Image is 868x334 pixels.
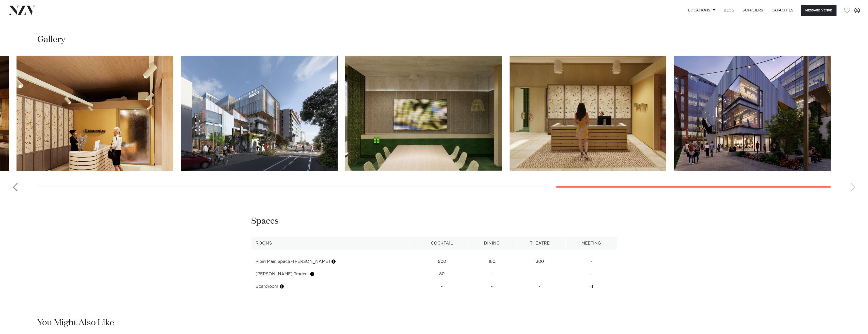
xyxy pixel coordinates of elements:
td: - [566,268,617,280]
swiper-slide: 10 / 14 [17,56,173,171]
th: Dining [470,237,514,250]
button: Message Venue [801,5,837,16]
td: - [514,268,565,280]
td: - [514,280,565,293]
swiper-slide: 12 / 14 [345,56,502,171]
a: Capacities [767,5,798,16]
th: Rooms [251,237,414,250]
h2: You Might Also Like [37,317,114,329]
td: Boardroom [251,280,414,293]
a: BLOG [720,5,738,16]
td: 80 [414,268,470,280]
h2: Gallery [37,34,65,45]
a: SUPPLIERS [738,5,767,16]
td: [PERSON_NAME] Traders [251,268,414,280]
td: Pipiri Main Space -[PERSON_NAME] [251,255,414,268]
td: 180 [470,255,514,268]
th: Meeting [566,237,617,250]
swiper-slide: 11 / 14 [181,56,338,171]
th: Cocktail [414,237,470,250]
td: - [470,280,514,293]
img: nzv-logo.png [8,6,36,15]
swiper-slide: 14 / 14 [674,56,831,171]
td: - [566,255,617,268]
a: Locations [684,5,720,16]
td: - [470,268,514,280]
td: 500 [414,255,470,268]
td: 14 [566,280,617,293]
h2: Spaces [251,216,279,227]
th: Theatre [514,237,565,250]
swiper-slide: 13 / 14 [510,56,666,171]
td: - [414,280,470,293]
td: 300 [514,255,565,268]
